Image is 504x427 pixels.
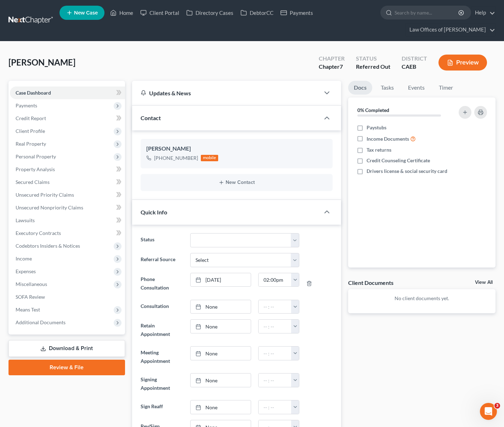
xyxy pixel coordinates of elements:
[141,114,161,121] span: Contact
[259,373,292,387] input: -- : --
[10,176,125,189] a: Secured Claims
[367,124,386,131] span: Paystubs
[16,217,35,223] span: Lawsuits
[356,55,390,63] div: Status
[191,400,250,414] a: None
[137,319,187,341] label: Retain Appointment
[367,168,447,175] span: Drivers license & social security card
[137,400,187,414] label: Sign Reaff
[471,6,495,19] a: Help
[191,373,250,387] a: None
[16,204,83,210] span: Unsecured Nonpriority Claims
[16,319,66,325] span: Additional Documents
[319,63,345,71] div: Chapter
[237,6,277,19] a: DebtorCC
[348,279,393,286] div: Client Documents
[438,55,487,71] button: Preview
[16,102,37,108] span: Payments
[141,209,167,215] span: Quick Info
[10,86,125,99] a: Case Dashboard
[259,400,292,414] input: -- : --
[107,6,137,19] a: Home
[10,163,125,176] a: Property Analysis
[406,23,495,36] a: Law Offices of [PERSON_NAME]
[16,230,61,236] span: Executory Contracts
[348,81,372,95] a: Docs
[480,403,497,420] iframe: Intercom live chat
[475,280,493,285] a: View All
[74,10,98,16] span: New Case
[16,307,40,313] span: Means Test
[137,233,187,247] label: Status
[395,6,459,19] input: Search by name...
[16,153,56,159] span: Personal Property
[16,192,74,198] span: Unsecured Priority Claims
[9,57,75,67] span: [PERSON_NAME]
[16,294,45,300] span: SOFA Review
[356,63,390,71] div: Referred Out
[16,268,36,274] span: Expenses
[259,347,292,360] input: -- : --
[10,201,125,214] a: Unsecured Nonpriority Claims
[259,320,292,333] input: -- : --
[137,300,187,314] label: Consultation
[9,340,125,357] a: Download & Print
[146,180,327,185] button: New Contact
[494,403,500,409] span: 3
[340,63,343,70] span: 7
[137,253,187,267] label: Referral Source
[10,189,125,201] a: Unsecured Priority Claims
[16,255,32,262] span: Income
[10,214,125,227] a: Lawsuits
[402,81,430,95] a: Events
[319,55,345,63] div: Chapter
[9,360,125,375] a: Review & File
[201,155,219,161] div: mobile
[191,320,250,333] a: None
[367,135,409,142] span: Income Documents
[137,6,183,19] a: Client Portal
[141,89,311,97] div: Updates & News
[16,128,45,134] span: Client Profile
[183,6,237,19] a: Directory Cases
[191,300,250,314] a: None
[16,281,47,287] span: Miscellaneous
[433,81,459,95] a: Timer
[16,243,80,249] span: Codebtors Insiders & Notices
[191,347,250,360] a: None
[10,227,125,240] a: Executory Contracts
[402,63,427,71] div: CAEB
[10,291,125,303] a: SOFA Review
[137,346,187,367] label: Meeting Appointment
[367,157,430,164] span: Credit Counseling Certificate
[16,141,46,147] span: Real Property
[367,146,391,153] span: Tax returns
[16,166,55,172] span: Property Analysis
[137,273,187,294] label: Phone Consultation
[137,373,187,394] label: Signing Appointment
[259,273,292,287] input: -- : --
[259,300,292,314] input: -- : --
[357,107,389,113] strong: 0% Completed
[16,90,51,96] span: Case Dashboard
[191,273,250,287] a: [DATE]
[10,112,125,125] a: Credit Report
[16,179,50,185] span: Secured Claims
[375,81,400,95] a: Tasks
[146,145,327,153] div: [PERSON_NAME]
[154,154,198,162] div: [PHONE_NUMBER]
[354,295,490,302] p: No client documents yet.
[277,6,317,19] a: Payments
[402,55,427,63] div: District
[16,115,46,121] span: Credit Report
